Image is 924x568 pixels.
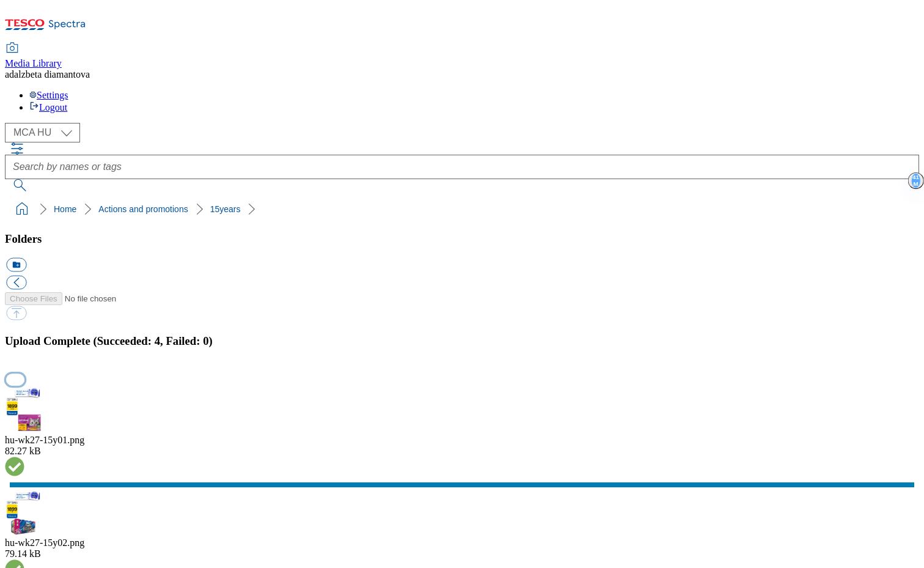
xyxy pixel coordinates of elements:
[5,155,919,179] input: Search by names or tags
[5,490,42,535] img: preview
[29,90,68,100] a: Settings
[98,204,188,214] a: Actions and promotions
[210,204,241,214] a: 15years
[5,334,919,348] h3: Upload Complete (Succeeded: 4, Failed: 0)
[12,199,32,219] a: home
[5,58,62,68] span: Media Library
[5,435,919,446] div: hu-wk27-15y01.png
[5,537,919,548] div: hu-wk27-15y02.png
[5,69,14,79] span: ad
[5,548,919,559] div: 79.14 kB
[5,386,42,432] img: preview
[5,232,919,246] h3: Folders
[14,69,90,79] span: alzbeta diamantova
[5,197,919,221] nav: breadcrumb
[5,43,62,69] a: Media Library
[54,204,76,214] a: Home
[29,102,67,112] a: Logout
[5,446,919,457] div: 82.27 kB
